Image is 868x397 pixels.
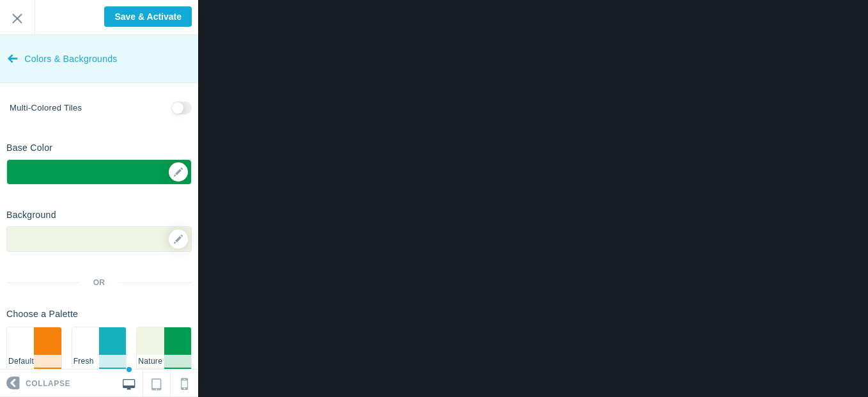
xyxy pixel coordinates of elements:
[104,6,192,27] input: Save & Activate
[72,327,99,371] li: #ffffff
[80,277,118,288] span: OR
[7,355,61,368] li: Default
[137,355,191,368] li: Nature
[6,210,56,220] h6: Background
[6,307,192,320] p: Choose a Palette
[164,327,191,371] li: #009d50
[24,35,117,83] span: Colors & Backgrounds
[10,102,82,114] label: Use multiple colors for categories and topics
[72,355,127,368] li: Fresh
[26,370,70,397] span: Collapse
[137,327,164,371] li: #f0f5e4
[6,143,52,153] h6: Base Color
[7,160,191,192] div: ▼
[34,327,61,371] li: #f3810b
[7,327,34,371] li: #ffffff
[99,327,126,371] li: #18AEBA
[171,102,192,114] input: Use multiple colors for categories and topics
